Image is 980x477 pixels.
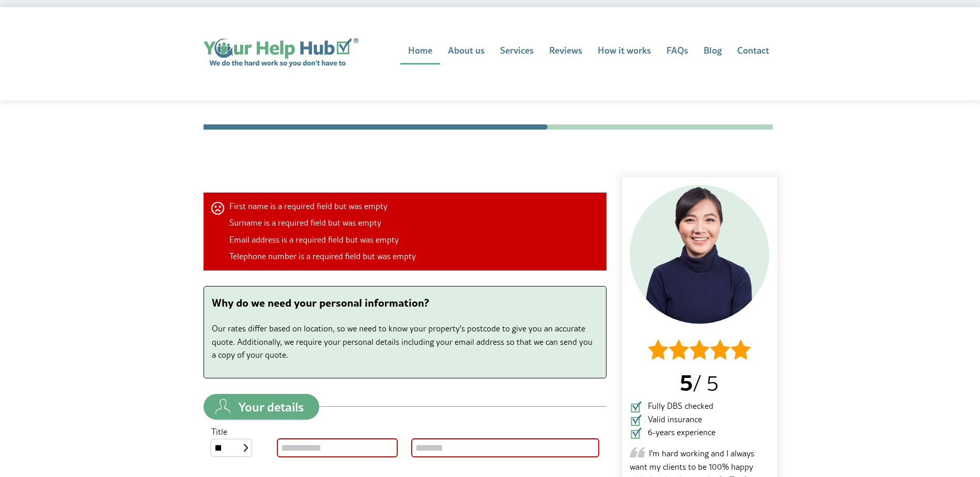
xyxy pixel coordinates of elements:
li: Contractor [715,124,773,130]
a: FAQs [659,38,696,65]
img: select-box.svg [244,444,248,452]
span: Your details [238,401,304,413]
li: Quote [547,124,604,130]
a: Home [204,38,359,67]
li: First name is a required field but was empty [211,200,599,213]
a: Home [400,38,440,65]
li: Address [659,124,717,130]
li: Fully DBS checked [630,400,769,413]
li: Email address is a required field but was empty [211,233,599,247]
li: Contact [204,124,548,130]
label: Title [211,427,263,436]
p: / 5 [630,363,769,400]
li: Telephone number is a required field but was empty [211,250,599,263]
a: Blog [696,38,729,65]
li: Surname is a required field but was empty [211,216,599,230]
img: Cleaner 2 [630,185,769,324]
p: Why do we need your personal information? [212,294,598,311]
span: 5 [680,365,693,397]
li: 6-years experience [630,426,769,439]
img: Your Help Hub logo [204,38,359,67]
a: Contact [729,38,777,65]
li: Valid insurance [630,413,769,426]
img: your-details.svg [211,395,235,418]
img: Opening quote [630,447,645,457]
a: Services [492,38,541,65]
h1: Contact details [204,161,777,177]
li: Time [603,124,660,130]
a: Reviews [541,38,590,65]
a: About us [440,38,492,65]
a: How it works [590,38,659,65]
p: Our rates differ based on location, so we need to know your property's postcode to give you an ac... [212,322,598,362]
